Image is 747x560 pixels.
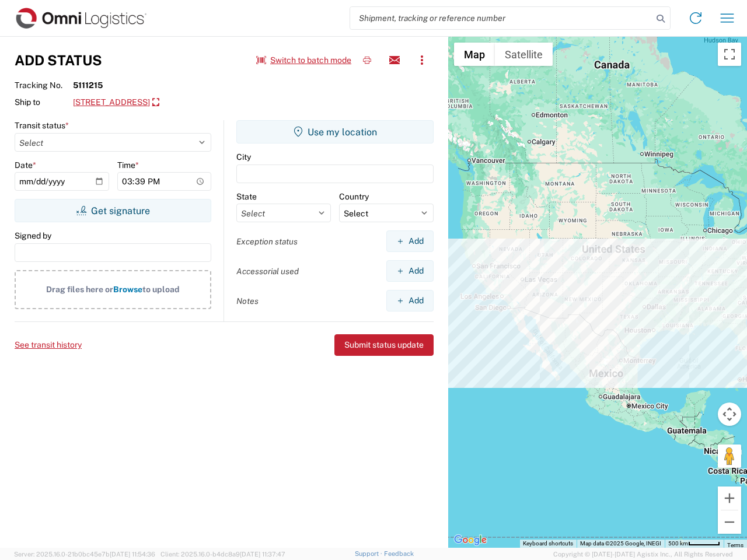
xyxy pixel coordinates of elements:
span: Server: 2025.16.0-21b0bc45e7b [14,551,155,558]
span: Ship to [15,97,73,107]
label: Exception status [236,236,298,247]
label: Country [339,191,369,202]
button: Use my location [236,120,434,143]
strong: 5111215 [73,80,103,90]
button: Add [386,290,434,311]
label: State [236,191,257,202]
input: Shipment, tracking or reference number [350,7,652,29]
button: See transit history [15,335,82,355]
button: Keyboard shortcuts [523,540,573,548]
span: Drag files here or [46,285,113,294]
a: Terms [727,542,743,548]
span: Client: 2025.16.0-b4dc8a9 [160,551,285,558]
a: Open this area in Google Maps (opens a new window) [451,533,490,548]
button: Toggle fullscreen view [718,43,741,66]
button: Switch to batch mode [256,51,351,70]
button: Add [386,260,434,282]
label: Time [117,160,139,170]
button: Zoom out [718,510,741,534]
label: City [236,152,251,162]
label: Date [15,160,36,170]
span: [DATE] 11:37:47 [240,551,285,558]
button: Get signature [15,199,211,222]
button: Add [386,230,434,252]
a: Support [355,550,384,557]
span: Map data ©2025 Google, INEGI [580,540,661,547]
a: Feedback [384,550,414,557]
span: to upload [142,285,180,294]
button: Map Scale: 500 km per 51 pixels [665,540,724,548]
label: Notes [236,296,259,306]
button: Show street map [454,43,495,66]
span: 500 km [668,540,688,547]
label: Signed by [15,230,51,241]
button: Map camera controls [718,402,741,426]
span: Tracking No. [15,80,73,90]
button: Show satellite imagery [495,43,553,66]
span: [DATE] 11:54:36 [110,551,155,558]
a: [STREET_ADDRESS] [73,93,159,113]
span: Browse [113,285,142,294]
span: Copyright © [DATE]-[DATE] Agistix Inc., All Rights Reserved [553,549,733,559]
img: Google [451,533,490,548]
h3: Add Status [15,52,102,69]
label: Transit status [15,120,69,131]
label: Accessorial used [236,266,299,276]
button: Submit status update [334,334,434,356]
button: Zoom in [718,487,741,510]
button: Drag Pegman onto the map to open Street View [718,444,741,468]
